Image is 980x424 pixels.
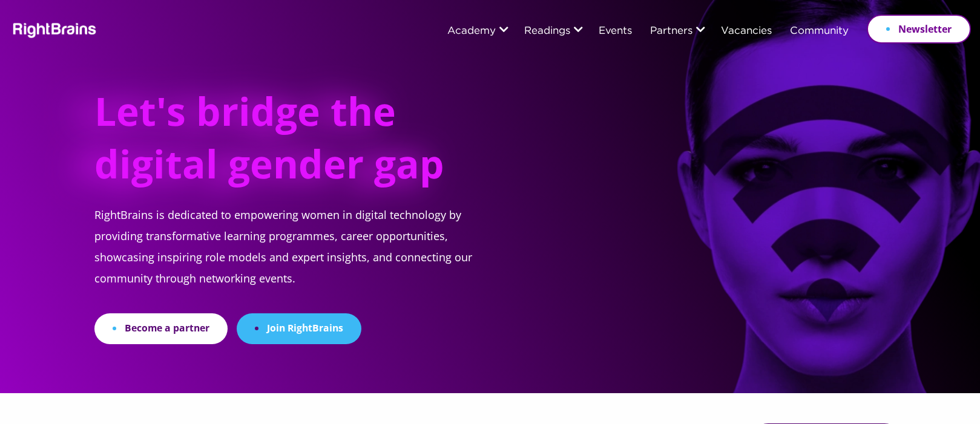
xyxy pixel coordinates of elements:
[599,26,632,37] a: Events
[94,85,457,204] h1: Let's bridge the digital gender gap
[9,21,97,38] img: Rightbrains
[867,15,971,44] a: Newsletter
[721,26,772,37] a: Vacancies
[524,26,570,37] a: Readings
[94,204,501,313] p: RightBrains is dedicated to empowering women in digital technology by providing transformative le...
[237,313,361,344] a: Join RightBrains
[447,26,496,37] a: Academy
[94,313,228,344] a: Become a partner
[650,26,692,37] a: Partners
[790,26,849,37] a: Community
